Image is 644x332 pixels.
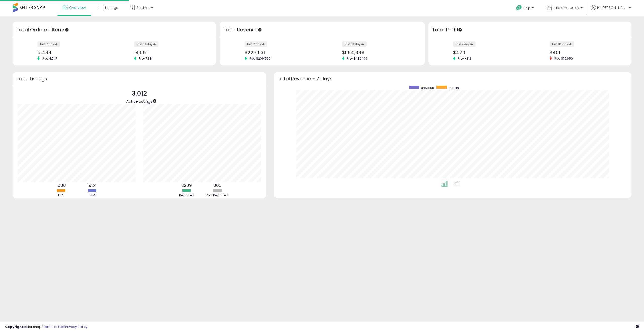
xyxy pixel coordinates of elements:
div: $227,631 [245,50,318,55]
div: FBM [77,193,107,198]
div: $694,389 [342,50,416,55]
label: last 7 days [37,41,60,47]
a: Hi [PERSON_NAME] [591,5,631,16]
div: Repriced [172,193,202,198]
h3: Total Profit [432,26,628,34]
label: last 7 days [453,41,476,47]
span: Active Listings [126,98,152,104]
div: FBA [46,193,76,198]
h3: Total Revenue [223,26,421,34]
span: Hi [PERSON_NAME] [597,5,627,10]
span: previous [421,86,434,90]
div: Tooltip anchor [65,28,69,32]
span: Prev: -$12 [455,56,474,61]
label: last 30 days [550,41,574,47]
div: Tooltip anchor [152,99,157,103]
label: last 30 days [134,41,158,47]
span: current [448,86,459,90]
h3: Total Revenue - 7 days [277,77,628,81]
div: Not Repriced [203,193,233,198]
h3: Total Listings [16,77,262,81]
div: Tooltip anchor [458,28,462,32]
span: Help [524,6,530,10]
a: Help [512,1,539,16]
p: 3,012 [126,89,152,98]
span: Prev: $486,146 [344,56,370,61]
div: 14,051 [134,50,207,55]
span: Overview [69,5,86,10]
label: last 7 days [245,41,267,47]
span: Prev: $209,550 [247,56,273,61]
span: Prev: $10,650 [552,56,575,61]
label: last 30 days [342,41,367,47]
span: Listings [105,5,118,10]
div: Tooltip anchor [258,28,262,32]
span: Prev: 4,547 [40,56,60,61]
div: $420 [453,50,526,55]
i: Get Help [516,5,522,11]
div: $406 [550,50,623,55]
b: 1088 [56,182,66,188]
div: 5,488 [37,50,110,55]
b: 803 [213,182,222,188]
span: fast and quick [553,5,579,10]
b: 1924 [87,182,97,188]
h3: Total Ordered Items [16,26,212,34]
span: Prev: 7,381 [136,56,155,61]
b: 2209 [181,182,192,188]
